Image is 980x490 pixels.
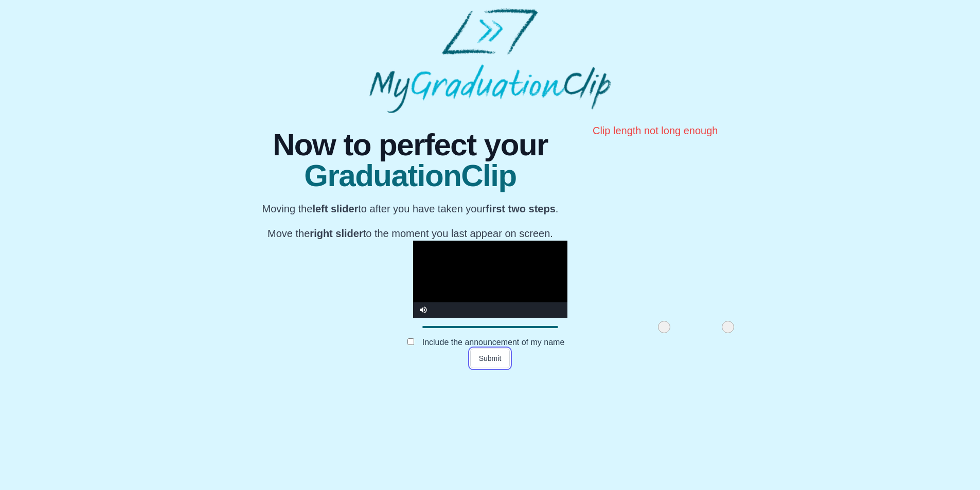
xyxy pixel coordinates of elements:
[262,226,559,241] p: Move the to the moment you last appear on screen.
[414,334,573,351] label: Include the announcement of my name
[262,202,559,216] p: Moving the to after you have taken your .
[312,203,358,214] b: left slider
[413,302,434,318] button: Mute
[310,228,363,239] b: right slider
[369,8,610,113] img: MyGraduationClip
[413,241,567,318] div: Video Player
[262,160,559,191] span: GraduationClip
[262,130,559,160] span: Now to perfect your
[470,349,510,368] button: Submit
[593,123,718,138] p: Clip length not long enough
[486,203,556,214] b: first two steps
